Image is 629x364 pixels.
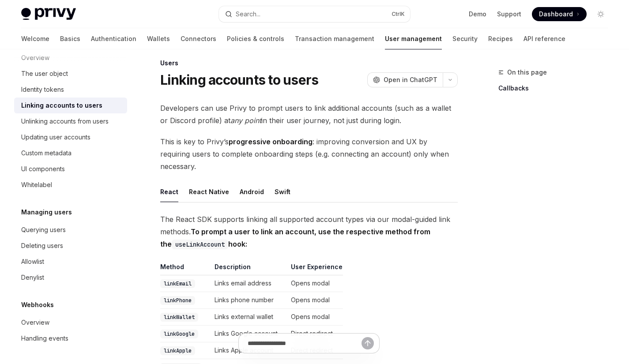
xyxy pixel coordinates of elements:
[160,102,458,127] span: Developers can use Privy to prompt users to link additional accounts (such as a wallet or Discord...
[14,254,127,270] a: Allowlist
[236,9,260,19] div: Search...
[21,180,52,190] div: Whitelabel
[21,100,102,111] div: Linking accounts to users
[160,227,430,248] strong: To prompt a user to link an account, use the respective method from the hook:
[14,238,127,254] a: Deleting users
[14,82,127,98] a: Identity tokens
[524,28,565,49] a: API reference
[211,275,287,292] td: Links email address
[287,292,343,309] td: Opens modal
[21,256,44,267] div: Allowlist
[160,59,458,68] div: Users
[21,207,72,218] h5: Managing users
[21,225,66,235] div: Querying users
[14,270,127,285] a: Denylist
[497,10,521,19] a: Support
[14,129,127,145] a: Updating user accounts
[498,81,615,95] a: Callbacks
[14,113,127,129] a: Unlinking accounts from users
[160,213,458,250] span: The React SDK supports linking all supported account types via our modal-guided link methods.
[21,164,65,174] div: UI components
[60,28,80,49] a: Basics
[287,326,343,342] td: Direct redirect
[211,326,287,342] td: Links Google account
[14,315,127,330] a: Overview
[532,7,587,21] a: Dashboard
[21,116,109,127] div: Unlinking accounts from users
[385,28,442,49] a: User management
[160,181,178,202] button: React
[14,145,127,161] a: Custom metadata
[295,28,374,49] a: Transaction management
[147,28,170,49] a: Wallets
[287,263,343,275] th: User Experience
[539,10,573,19] span: Dashboard
[227,28,284,49] a: Policies & controls
[21,148,72,158] div: Custom metadata
[594,7,608,21] button: Toggle dark mode
[160,296,195,305] code: linkPhone
[21,240,63,251] div: Deleting users
[240,181,264,202] button: Android
[160,330,198,338] code: linkGoogle
[211,309,287,326] td: Links external wallet
[469,10,486,19] a: Demo
[160,72,318,88] h1: Linking accounts to users
[181,28,216,49] a: Connectors
[21,68,68,79] div: The user object
[160,135,458,173] span: This is key to Privy’s : improving conversion and UX by requiring users to complete onboarding st...
[14,222,127,238] a: Querying users
[230,116,261,125] em: any point
[367,72,443,87] button: Open in ChatGPT
[21,28,49,49] a: Welcome
[91,28,136,49] a: Authentication
[172,240,228,249] code: useLinkAccount
[384,75,437,84] span: Open in ChatGPT
[287,275,343,292] td: Opens modal
[248,334,362,353] input: Ask a question...
[392,11,405,18] span: Ctrl K
[211,263,287,275] th: Description
[14,330,127,346] a: Handling events
[14,161,127,177] a: UI components
[21,333,68,344] div: Handling events
[362,337,374,349] button: Send message
[452,28,478,49] a: Security
[21,300,54,310] h5: Webhooks
[160,313,198,322] code: linkWallet
[21,272,44,283] div: Denylist
[14,177,127,193] a: Whitelabel
[160,279,195,288] code: linkEmail
[219,6,410,22] button: Search...CtrlK
[21,132,90,143] div: Updating user accounts
[211,292,287,309] td: Links phone number
[189,181,229,202] button: React Native
[488,28,513,49] a: Recipes
[275,181,290,202] button: Swift
[507,67,547,78] span: On this page
[21,317,49,328] div: Overview
[14,98,127,113] a: Linking accounts to users
[14,66,127,82] a: The user object
[21,84,64,95] div: Identity tokens
[21,8,76,20] img: light logo
[229,137,313,146] strong: progressive onboarding
[160,263,211,275] th: Method
[287,309,343,326] td: Opens modal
